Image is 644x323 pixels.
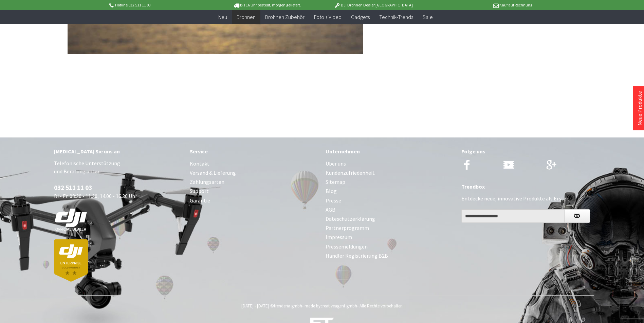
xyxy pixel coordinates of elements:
img: dji-partner-enterprise_goldLoJgYOWPUIEBO.png [54,239,88,282]
p: DJI Drohnen Dealer [GEOGRAPHIC_DATA] [320,1,426,9]
a: Sitemap [326,177,455,187]
div: Service [190,147,319,156]
a: Pressemeldungen [326,242,455,251]
a: trenderia gmbh [274,303,302,309]
a: Drohnen [232,10,260,24]
a: Partnerprogramm [326,223,455,233]
button: Newsletter abonnieren [564,209,590,223]
a: AGB [326,205,455,214]
a: Foto + Video [309,10,346,24]
a: Über uns [326,159,455,168]
a: Neue Produkte [636,91,643,126]
p: Bis 16 Uhr bestellt, morgen geliefert. [214,1,320,9]
span: Foto + Video [314,14,342,20]
a: Garantie [190,196,319,205]
span: Drohnen [237,14,256,20]
a: Technik-Trends [374,10,418,24]
a: Sale [418,10,438,24]
span: Gadgets [351,14,370,20]
span: Technik-Trends [379,14,413,20]
a: Impressum [326,233,455,242]
div: [DATE] - [DATE] © - made by - Alle Rechte vorbehalten [56,303,588,309]
span: Neu [218,14,227,20]
input: Ihre E-Mail Adresse [461,209,565,223]
a: Neu [214,10,232,24]
a: Support [190,187,319,196]
a: Presse [326,196,455,205]
a: Versand & Lieferung [190,168,319,177]
a: 032 511 11 03 [54,184,92,192]
p: Telefonische Unterstützung und Beratung unter: Di - Fr: 08:30 - 11.30, 14.00 - 16.30 Uhr [54,159,183,282]
a: Kontakt [190,159,319,168]
a: Kundenzufriedenheit [326,168,455,177]
a: Drohnen Zubehör [260,10,309,24]
a: creativeagent gmbh [320,303,357,309]
img: white-dji-schweiz-logo-official_140x140.png [54,208,88,231]
div: Unternehmen [326,147,455,156]
div: Trendbox [461,182,590,191]
a: Zahlungsarten [190,177,319,187]
div: Folge uns [461,147,590,156]
p: Hotline 032 511 11 03 [108,1,214,9]
a: Händler Registrierung B2B [326,251,455,260]
a: Blog [326,187,455,196]
span: Drohnen Zubehör [265,14,305,20]
p: Entdecke neue, innovative Produkte als Erster. [461,194,590,202]
a: Dateschutzerklärung [326,214,455,223]
p: Kauf auf Rechnung [426,1,532,9]
a: Gadgets [346,10,374,24]
div: [MEDICAL_DATA] Sie uns an [54,147,183,156]
span: Sale [423,14,433,20]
